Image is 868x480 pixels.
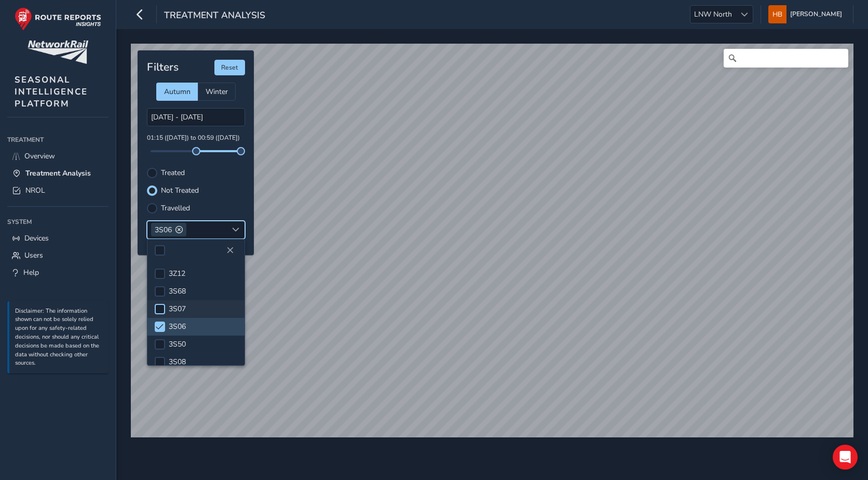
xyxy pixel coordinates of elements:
[164,87,191,97] span: Autumn
[131,44,853,437] canvas: Map
[147,134,245,143] p: 01:15 ([DATE]) to 00:59 ([DATE])
[206,87,228,97] span: Winter
[25,185,45,195] span: NROL
[169,286,186,296] span: 3S68
[790,5,842,23] span: [PERSON_NAME]
[223,243,237,258] button: Close
[161,187,199,194] label: Not Treated
[768,5,846,23] button: [PERSON_NAME]
[28,41,88,64] img: customer logo
[214,60,245,75] button: Reset
[724,49,848,68] input: Search
[7,148,108,165] a: Overview
[7,182,108,199] a: NROL
[164,9,265,23] span: Treatment Analysis
[155,225,172,235] span: 3S06
[161,169,185,177] label: Treated
[25,168,91,178] span: Treatment Analysis
[169,269,185,278] span: 3Z12
[7,165,108,182] a: Treatment Analysis
[7,264,108,281] a: Help
[23,268,39,277] span: Help
[7,230,108,247] a: Devices
[169,304,186,314] span: 3S07
[15,7,101,31] img: rr logo
[169,339,186,349] span: 3S50
[198,83,236,101] div: Winter
[161,205,190,212] label: Travelled
[768,5,786,23] img: diamond-layout
[7,132,108,148] div: Treatment
[833,445,858,470] div: Open Intercom Messenger
[690,6,736,23] span: LNW North
[169,357,186,367] span: 3S08
[15,74,88,110] span: SEASONAL INTELLIGENCE PLATFORM
[24,233,49,243] span: Devices
[169,322,186,331] span: 3S06
[7,247,108,264] a: Users
[7,214,108,230] div: System
[24,250,43,260] span: Users
[15,307,103,368] p: Disclaimer: The information shown can not be solely relied upon for any safety-related decisions,...
[147,61,179,74] h4: Filters
[156,83,198,101] div: Autumn
[24,151,55,161] span: Overview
